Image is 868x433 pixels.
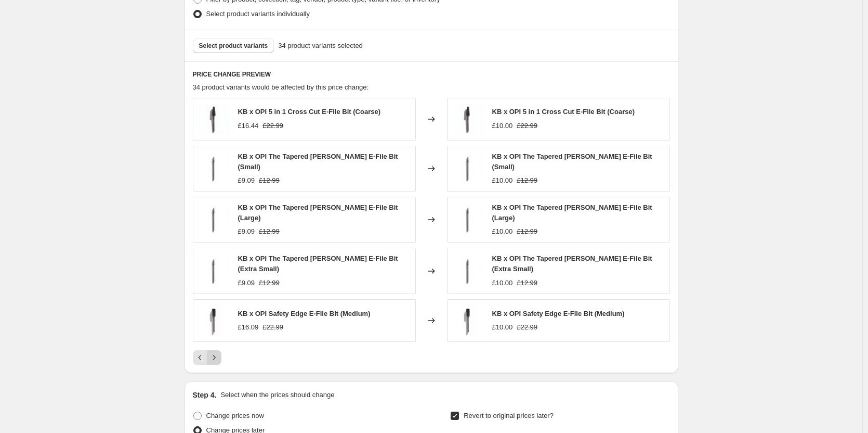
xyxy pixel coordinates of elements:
[220,390,334,400] p: Select when the prices should change
[278,41,363,51] span: 34 product variants selected
[238,121,259,131] div: £16.44
[492,203,652,222] span: KB x OPI The Tapered [PERSON_NAME] E-File Bit (Large)
[238,278,255,288] div: £9.09
[453,204,484,235] img: Screenshot_2025-04-15_114803_80x.png
[193,39,274,53] button: Select product variants
[492,175,513,186] div: £10.00
[517,121,537,131] strike: £22.99
[492,108,635,116] span: KB x OPI 5 in 1 Cross Cut E-File Bit (Coarse)
[238,310,371,317] span: KB x OPI Safety Edge E-File Bit (Medium)
[193,70,670,79] h6: PRICE CHANGE PREVIEW
[453,153,484,184] img: Screenshot_2025-04-15_114803_80x.png
[238,108,381,116] span: KB x OPI 5 in 1 Cross Cut E-File Bit (Coarse)
[199,104,230,135] img: Screenshot_2025-04-15_100417_80x.png
[199,153,230,184] img: Screenshot_2025-04-15_114803_80x.png
[259,278,280,288] strike: £12.99
[517,226,537,237] strike: £12.99
[193,390,217,400] h2: Step 4.
[453,256,484,287] img: Screenshot_2025-04-15_114803_80x.png
[517,322,537,333] strike: £22.99
[492,121,513,131] div: £10.00
[206,10,310,18] span: Select product variants individually
[193,350,221,365] nav: Pagination
[238,226,255,237] div: £9.09
[453,305,484,336] img: Screenshot_2025-04-15_095038_80x.png
[238,203,398,222] span: KB x OPI The Tapered [PERSON_NAME] E-File Bit (Large)
[199,42,268,50] span: Select product variants
[193,350,207,365] button: Previous
[199,204,230,235] img: Screenshot_2025-04-15_114803_80x.png
[492,322,513,333] div: £10.00
[238,254,398,273] span: KB x OPI The Tapered [PERSON_NAME] E-File Bit (Extra Small)
[238,322,259,333] div: £16.09
[259,175,280,186] strike: £12.99
[199,305,230,336] img: Screenshot_2025-04-15_095038_80x.png
[492,278,513,288] div: £10.00
[262,322,283,333] strike: £22.99
[238,175,255,186] div: £9.09
[492,254,652,273] span: KB x OPI The Tapered [PERSON_NAME] E-File Bit (Extra Small)
[492,226,513,237] div: £10.00
[238,152,398,171] span: KB x OPI The Tapered [PERSON_NAME] E-File Bit (Small)
[199,256,230,287] img: Screenshot_2025-04-15_114803_80x.png
[262,121,283,131] strike: £22.99
[259,226,280,237] strike: £12.99
[492,152,652,171] span: KB x OPI The Tapered [PERSON_NAME] E-File Bit (Small)
[517,175,537,186] strike: £12.99
[492,310,625,317] span: KB x OPI Safety Edge E-File Bit (Medium)
[206,412,264,419] span: Change prices now
[193,83,369,91] span: 34 product variants would be affected by this price change:
[453,104,484,135] img: Screenshot_2025-04-15_100417_80x.png
[207,350,221,365] button: Next
[517,278,537,288] strike: £12.99
[464,412,554,419] span: Revert to original prices later?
